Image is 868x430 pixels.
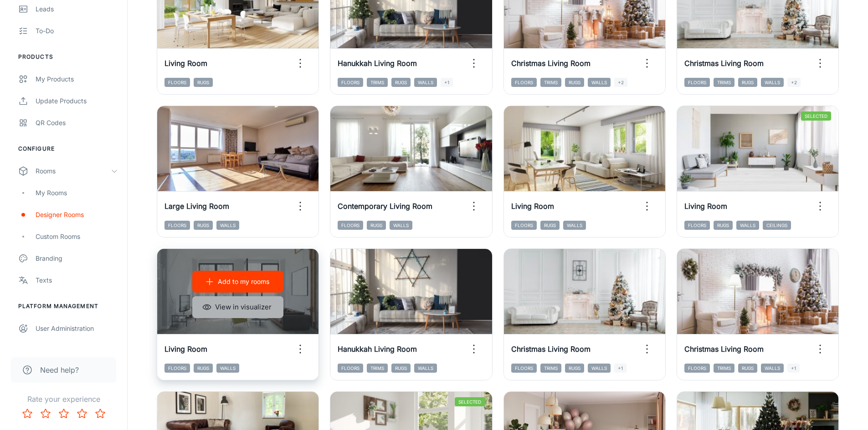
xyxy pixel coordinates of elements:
span: Floors [164,78,190,87]
button: View in visualizer [192,296,283,318]
span: Rugs [565,78,584,87]
span: Ceilings [763,221,791,230]
span: Walls [414,78,437,87]
span: Walls [563,221,586,230]
h6: Living Room [511,201,554,212]
div: Texts [36,275,118,285]
span: Trims [714,364,734,373]
h6: Hanukkah Living Room [338,344,417,354]
span: Walls [390,221,412,230]
span: Floors [164,364,190,373]
h6: Living Room [164,58,207,69]
div: Custom Rooms [36,232,118,242]
span: Trims [367,78,388,87]
h6: Living Room [684,201,727,212]
p: Rate your experience [7,394,120,405]
button: Rate 5 star [91,405,109,423]
div: My Rooms [36,188,118,198]
button: Rate 4 star [73,405,91,423]
div: My Products [36,74,118,84]
h6: Living Room [164,344,207,354]
h6: Contemporary Living Room [338,201,432,212]
span: Floors [511,78,537,87]
div: Invoices [36,345,118,355]
span: Floors [511,221,537,230]
button: Rate 2 star [36,405,55,423]
span: Trims [367,364,388,373]
span: Rugs [194,78,213,87]
span: +2 [614,78,627,87]
span: +1 [614,364,627,373]
span: Rugs [540,221,560,230]
span: Walls [736,221,759,230]
span: Rugs [194,364,213,373]
button: Rate 3 star [55,405,73,423]
span: Floors [164,221,190,230]
p: Add to my rooms [218,277,269,287]
span: Rugs [391,78,411,87]
span: Floors [511,364,537,373]
div: Branding [36,253,118,263]
span: Walls [761,364,784,373]
button: Rate 1 star [18,405,36,423]
div: User Administration [36,324,118,334]
span: Rugs [738,78,757,87]
span: Trims [714,78,734,87]
div: To-do [36,26,118,36]
span: Trims [540,364,561,373]
h6: Christmas Living Room [684,58,764,69]
div: QR Codes [36,118,118,128]
span: +1 [441,78,453,87]
span: Rugs [565,364,584,373]
h6: Christmas Living Room [684,344,764,354]
div: Designer Rooms [36,210,118,220]
span: Selected [801,111,831,121]
span: Walls [588,78,611,87]
span: Walls [588,364,611,373]
span: +1 [787,364,800,373]
span: Walls [216,364,239,373]
span: Selected [455,397,485,406]
span: Floors [338,221,363,230]
span: Rugs [714,221,733,230]
span: Rugs [738,364,757,373]
h6: Hanukkah Living Room [338,58,417,69]
span: Floors [684,364,710,373]
span: Floors [684,78,710,87]
button: Add to my rooms [192,271,283,293]
span: Need help? [40,364,79,375]
div: Rooms [36,166,111,176]
span: Walls [761,78,784,87]
span: Floors [338,78,363,87]
span: Walls [216,221,239,230]
span: Floors [684,221,710,230]
div: Update Products [36,96,118,106]
span: Walls [414,364,437,373]
h6: Christmas Living Room [511,58,591,69]
span: Trims [540,78,561,87]
span: Floors [338,364,363,373]
span: Rugs [391,364,411,373]
span: +2 [787,78,801,87]
h6: Large Living Room [164,201,229,212]
div: Leads [36,4,118,14]
span: Rugs [367,221,386,230]
h6: Christmas Living Room [511,344,591,354]
span: Rugs [194,221,213,230]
